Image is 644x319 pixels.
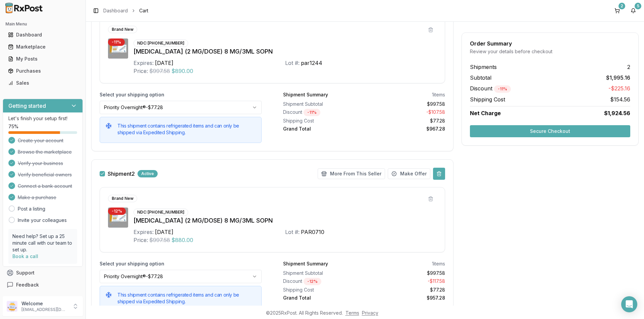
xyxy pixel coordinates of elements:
[301,59,322,67] div: par1244
[5,41,80,53] a: Marketplace
[345,310,359,316] a: Terms
[304,109,320,116] div: - 11 %
[606,74,630,82] span: $1,995.16
[139,7,148,14] span: Cart
[133,209,188,216] div: NDC: [PHONE_NUMBER]
[18,160,63,167] span: Verify your business
[8,31,77,38] div: Dashboard
[18,194,56,201] span: Make a purchase
[470,74,491,82] span: Subtotal
[283,287,362,293] div: Shipping Cost
[367,278,445,285] div: - $117.58
[621,296,637,312] div: Open Intercom Messenger
[283,117,362,124] div: Shipping Cost
[494,85,511,93] div: - 11 %
[5,65,80,77] a: Purchases
[18,137,63,144] span: Create your account
[8,80,77,86] div: Sales
[619,3,625,9] div: 2
[108,195,137,202] div: Brand New
[388,168,430,179] button: Make Offer
[283,91,328,98] div: Shipment Summary
[367,117,445,124] div: $77.28
[21,307,68,312] p: [EMAIL_ADDRESS][DOMAIN_NAME]
[171,67,193,75] span: $890.00
[155,228,173,236] div: [DATE]
[8,123,18,130] span: 75 %
[285,59,300,67] div: Lot #:
[149,67,170,75] span: $997.58
[604,109,630,117] span: $1,924.56
[432,91,445,98] div: 1 items
[18,171,72,178] span: Verify beneficial owners
[103,7,148,14] nav: breadcrumb
[133,39,188,47] div: NDC: [PHONE_NUMBER]
[16,282,39,288] span: Feedback
[5,53,80,65] a: My Posts
[367,126,445,132] div: $967.28
[8,44,77,50] div: Marketplace
[108,208,128,228] img: Ozempic (2 MG/DOSE) 8 MG/3ML SOPN
[283,101,362,107] div: Shipment Subtotal
[470,48,630,55] div: Review your details before checkout
[8,56,77,62] div: My Posts
[627,63,630,71] span: 2
[108,38,128,59] img: Ozempic (2 MG/DOSE) 8 MG/3ML SOPN
[138,170,158,177] div: Active
[133,228,154,236] div: Expires:
[133,236,148,244] div: Price:
[117,292,256,305] h5: This shipment contains refrigerated items and can only be shipped via Expedited Shipping.
[100,91,262,98] label: Select your shipping option
[3,279,83,291] button: Feedback
[5,29,80,41] a: Dashboard
[470,125,630,137] button: Secure Checkout
[3,267,83,279] button: Support
[635,3,641,9] div: 5
[283,260,328,267] div: Shipment Summary
[285,228,300,236] div: Lot #:
[367,295,445,301] div: $957.28
[608,84,630,93] span: -$225.16
[12,233,73,253] p: Need help? Set up a 25 minute call with our team to set up.
[628,5,639,16] button: 5
[8,115,77,122] p: Let's finish your setup first!
[108,38,125,46] div: - 11 %
[470,85,511,92] span: Discount
[367,270,445,276] div: $997.58
[5,77,80,89] a: Sales
[133,216,437,225] div: [MEDICAL_DATA] (2 MG/DOSE) 8 MG/3ML SOPN
[3,3,46,13] img: RxPost Logo
[21,300,68,307] p: Welcome
[304,278,321,285] div: - 12 %
[610,95,630,103] span: $154.56
[3,29,83,40] button: Dashboard
[155,59,173,67] div: [DATE]
[117,123,256,136] h5: This shipment contains refrigerated items and can only be shipped via Expedited Shipping.
[8,68,77,74] div: Purchases
[149,236,170,244] span: $997.58
[318,168,385,179] button: More From This Seller
[283,270,362,276] div: Shipment Subtotal
[18,149,72,155] span: Browse the marketplace
[7,301,17,312] img: User avatar
[8,102,46,110] h3: Getting started
[171,236,193,244] span: $880.00
[3,54,83,64] button: My Posts
[5,21,80,27] h2: Main Menu
[612,5,623,16] button: 2
[108,171,135,176] span: Shipment 2
[432,260,445,267] div: 1 items
[103,7,128,14] a: Dashboard
[18,206,45,212] a: Post a listing
[283,295,362,301] div: Grand Total
[108,26,137,33] div: Brand New
[470,95,505,103] span: Shipping Cost
[367,109,445,116] div: - $107.58
[283,278,362,285] div: Discount
[18,217,67,224] a: Invite your colleagues
[100,260,262,267] label: Select your shipping option
[301,228,324,236] div: PAR0710
[283,109,362,116] div: Discount
[12,253,38,259] a: Book a call
[367,101,445,107] div: $997.58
